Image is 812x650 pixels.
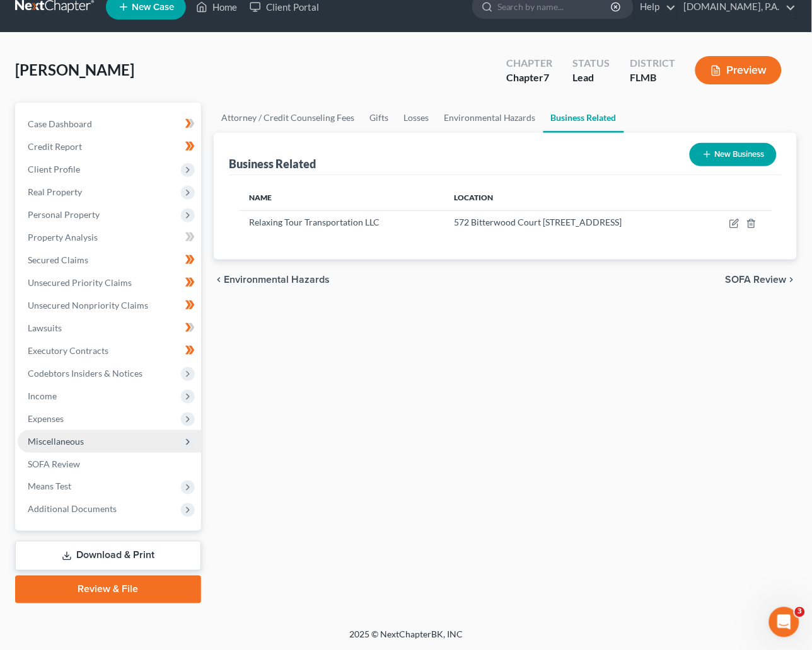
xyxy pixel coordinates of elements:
span: Client Profile [28,164,80,174]
a: Secured Claims [18,249,201,271]
a: Credit Report [18,135,201,158]
a: Attorney / Credit Counseling Fees [214,103,362,133]
a: Unsecured Nonpriority Claims [18,294,201,317]
a: Losses [396,103,436,133]
a: Executory Contracts [18,339,201,362]
span: Property Analysis [28,232,98,242]
span: Unsecured Priority Claims [28,277,132,288]
div: District [630,56,675,71]
span: Case Dashboard [28,118,92,129]
i: chevron_right [787,275,797,285]
div: Business Related [229,156,316,171]
span: Lawsuits [28,322,62,333]
span: Location [455,193,494,202]
span: 572 Bitterwood Court [STREET_ADDRESS] [455,217,622,227]
span: Secured Claims [28,254,88,265]
a: Gifts [362,103,396,133]
span: [PERSON_NAME] [15,60,134,79]
span: Executory Contracts [28,345,108,356]
span: Name [249,193,272,202]
span: Environmental Hazards [224,275,330,285]
button: SOFA Review chevron_right [726,275,797,285]
a: SOFA Review [18,453,201,476]
a: Case Dashboard [18,113,201,135]
a: Business Related [543,103,624,133]
span: Miscellaneous [28,436,84,447]
div: Lead [572,71,610,85]
a: Lawsuits [18,317,201,339]
span: SOFA Review [28,459,80,469]
div: FLMB [630,71,675,85]
span: New Case [132,3,174,12]
a: Property Analysis [18,226,201,249]
span: Means Test [28,481,71,492]
button: New Business [690,143,777,166]
i: chevron_left [214,275,224,285]
span: Real Property [28,186,82,197]
span: Codebtors Insiders & Notices [28,368,142,379]
div: Chapter [506,56,552,71]
span: Income [28,391,57,401]
button: chevron_left Environmental Hazards [214,275,330,285]
span: Relaxing Tour Transportation LLC [249,217,380,227]
span: Additional Documents [28,504,117,515]
div: Chapter [506,71,552,85]
span: Personal Property [28,209,100,220]
span: Expenses [28,413,64,424]
span: Unsecured Nonpriority Claims [28,300,148,311]
iframe: Intercom live chat [769,607,799,637]
a: Download & Print [15,541,201,571]
span: Credit Report [28,141,82,152]
a: Environmental Hazards [436,103,543,133]
a: Review & File [15,576,201,603]
span: 7 [543,71,549,83]
span: SOFA Review [726,275,787,285]
button: Preview [695,56,782,84]
a: Unsecured Priority Claims [18,271,201,294]
span: 3 [795,607,805,617]
div: Status [572,56,610,71]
